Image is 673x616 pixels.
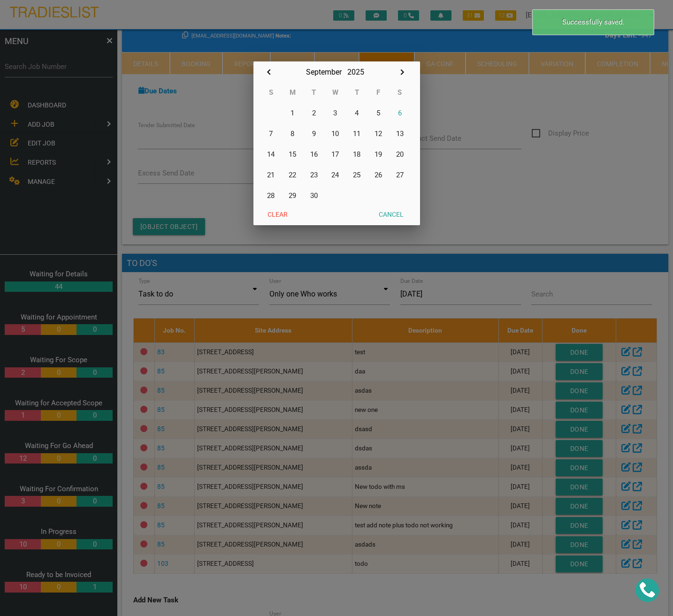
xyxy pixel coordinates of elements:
[282,185,303,206] button: 29
[389,144,411,165] button: 20
[389,165,411,185] button: 27
[303,185,325,206] button: 30
[346,123,367,144] button: 11
[532,9,654,35] div: Successfully saved.
[346,103,367,123] button: 4
[312,88,316,97] abbr: Tuesday
[367,123,389,144] button: 12
[367,165,389,185] button: 26
[346,165,367,185] button: 25
[282,123,303,144] button: 8
[389,123,411,144] button: 13
[260,165,282,185] button: 21
[269,88,273,97] abbr: Sunday
[260,185,282,206] button: 28
[367,144,389,165] button: 19
[303,123,325,144] button: 9
[260,144,282,165] button: 14
[325,123,346,144] button: 10
[290,88,296,97] abbr: Monday
[372,206,411,223] button: Cancel
[398,88,402,97] abbr: Saturday
[260,206,295,223] button: Clear
[282,103,303,123] button: 1
[346,144,367,165] button: 18
[376,88,380,97] abbr: Friday
[260,123,282,144] button: 7
[332,88,338,97] abbr: Wednesday
[303,165,325,185] button: 23
[325,144,346,165] button: 17
[389,103,411,123] button: 6
[355,88,359,97] abbr: Thursday
[303,103,325,123] button: 2
[367,103,389,123] button: 5
[282,165,303,185] button: 22
[325,103,346,123] button: 3
[282,144,303,165] button: 15
[303,144,325,165] button: 16
[325,165,346,185] button: 24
